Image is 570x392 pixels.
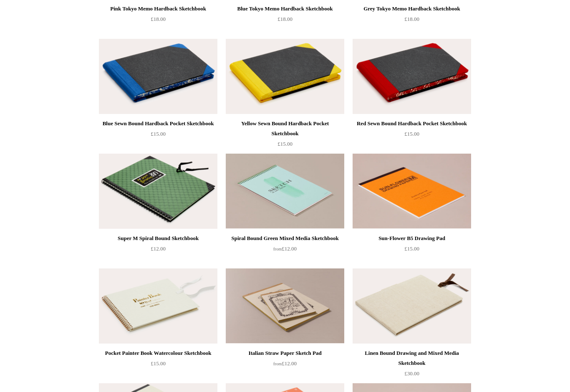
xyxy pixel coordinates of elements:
img: Italian Straw Paper Sketch Pad [226,268,344,344]
span: from [273,362,282,366]
div: Yellow Sewn Bound Hardback Pocket Sketchbook [228,119,342,139]
img: Super M Spiral Bound Sketchbook [99,154,217,229]
a: Grey Tokyo Memo Hardback Sketchbook £18.00 [353,4,471,38]
span: £18.00 [277,16,293,22]
div: Red Sewn Bound Hardback Pocket Sketchbook [355,119,469,129]
span: £12.00 [151,245,166,252]
div: Super M Spiral Bound Sketchbook [101,233,215,243]
a: Linen Bound Drawing and Mixed Media Sketchbook £30.00 [353,348,471,382]
span: from [273,247,282,251]
span: £15.00 [151,360,166,367]
img: Sun-Flower B5 Drawing Pad [353,154,471,229]
a: Pink Tokyo Memo Hardback Sketchbook £18.00 [99,4,217,38]
a: Yellow Sewn Bound Hardback Pocket Sketchbook Yellow Sewn Bound Hardback Pocket Sketchbook [226,39,344,114]
span: £18.00 [151,16,166,22]
span: £15.00 [277,141,293,147]
a: Spiral Bound Green Mixed Media Sketchbook from£12.00 [226,233,344,268]
a: Red Sewn Bound Hardback Pocket Sketchbook £15.00 [353,119,471,153]
div: Sun-Flower B5 Drawing Pad [355,233,469,243]
div: Italian Straw Paper Sketch Pad [228,348,342,358]
img: Blue Sewn Bound Hardback Pocket Sketchbook [99,39,217,114]
a: Super M Spiral Bound Sketchbook £12.00 [99,233,217,268]
div: Linen Bound Drawing and Mixed Media Sketchbook [355,348,469,368]
a: Blue Sewn Bound Hardback Pocket Sketchbook Blue Sewn Bound Hardback Pocket Sketchbook [99,39,217,114]
a: Super M Spiral Bound Sketchbook Super M Spiral Bound Sketchbook [99,154,217,229]
a: Italian Straw Paper Sketch Pad Italian Straw Paper Sketch Pad [226,268,344,344]
a: Sun-Flower B5 Drawing Pad Sun-Flower B5 Drawing Pad [353,154,471,229]
img: Spiral Bound Green Mixed Media Sketchbook [226,154,344,229]
img: Pocket Painter Book Watercolour Sketchbook [99,268,217,344]
span: £12.00 [273,360,297,367]
div: Spiral Bound Green Mixed Media Sketchbook [228,233,342,243]
span: £15.00 [404,131,419,137]
span: £15.00 [151,131,166,137]
a: Yellow Sewn Bound Hardback Pocket Sketchbook £15.00 [226,119,344,153]
div: Grey Tokyo Memo Hardback Sketchbook [355,4,469,14]
img: Linen Bound Drawing and Mixed Media Sketchbook [353,268,471,344]
span: £15.00 [404,245,419,252]
span: £30.00 [404,370,419,377]
div: Blue Tokyo Memo Hardback Sketchbook [228,4,342,14]
a: Blue Sewn Bound Hardback Pocket Sketchbook £15.00 [99,119,217,153]
a: Linen Bound Drawing and Mixed Media Sketchbook Linen Bound Drawing and Mixed Media Sketchbook [353,268,471,344]
a: Pocket Painter Book Watercolour Sketchbook £15.00 [99,348,217,382]
div: Pink Tokyo Memo Hardback Sketchbook [101,4,215,14]
div: Blue Sewn Bound Hardback Pocket Sketchbook [101,119,215,129]
a: Spiral Bound Green Mixed Media Sketchbook Spiral Bound Green Mixed Media Sketchbook [226,154,344,229]
img: Yellow Sewn Bound Hardback Pocket Sketchbook [226,39,344,114]
a: Sun-Flower B5 Drawing Pad £15.00 [353,233,471,268]
span: £18.00 [404,16,419,22]
a: Pocket Painter Book Watercolour Sketchbook Pocket Painter Book Watercolour Sketchbook [99,268,217,344]
div: Pocket Painter Book Watercolour Sketchbook [101,348,215,358]
a: Italian Straw Paper Sketch Pad from£12.00 [226,348,344,382]
img: Red Sewn Bound Hardback Pocket Sketchbook [353,39,471,114]
a: Red Sewn Bound Hardback Pocket Sketchbook Red Sewn Bound Hardback Pocket Sketchbook [353,39,471,114]
a: Blue Tokyo Memo Hardback Sketchbook £18.00 [226,4,344,38]
span: £12.00 [273,245,297,252]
